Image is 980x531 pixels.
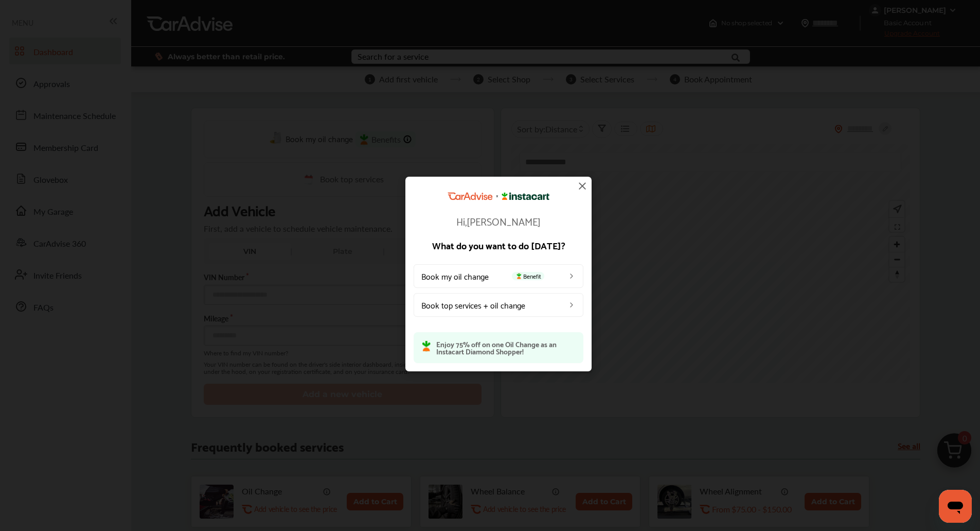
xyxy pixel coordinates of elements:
[414,215,583,226] p: Hi, [PERSON_NAME]
[414,240,583,249] p: What do you want to do [DATE]?
[436,340,575,354] p: Enjoy 75% off on one Oil Change as an Instacart Diamond Shopper!
[939,490,972,523] iframe: Button to launch messaging window
[515,272,523,279] img: instacart-icon.73bd83c2.svg
[567,300,576,309] img: left_arrow_icon.0f472efe.svg
[567,271,576,280] img: left_arrow_icon.0f472efe.svg
[414,264,583,287] a: Book my oil changeBenefit
[448,192,549,200] img: CarAdvise Instacart Logo
[512,271,544,280] span: Benefit
[422,340,431,351] img: instacart-icon.73bd83c2.svg
[576,180,589,192] img: close-icon.a004319c.svg
[414,293,583,316] a: Book top services + oil change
